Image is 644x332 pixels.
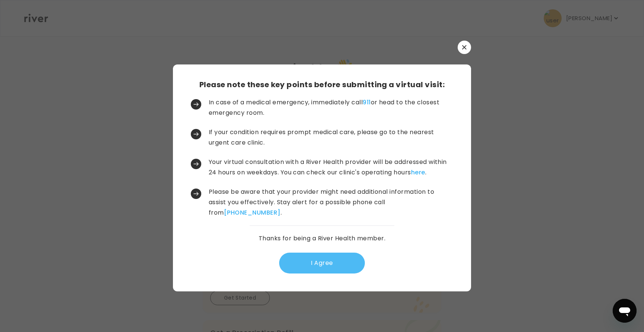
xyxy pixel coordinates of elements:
a: 911 [363,98,370,107]
p: Thanks for being a River Health member. [259,233,386,244]
p: If your condition requires prompt medical care, please go to the nearest urgent care clinic. [209,127,452,148]
iframe: Button to launch messaging window [613,299,637,323]
p: Please be aware that your provider might need additional information to assist you effectively. S... [209,187,452,218]
p: In case of a medical emergency, immediately call or head to the closest emergency room. [209,97,452,118]
a: here [411,168,425,177]
a: [PHONE_NUMBER] [224,208,281,217]
button: I Agree [279,253,365,273]
h3: Please note these key points before submitting a virtual visit: [199,79,445,90]
p: Your virtual consultation with a River Health provider will be addressed within 24 hours on weekd... [209,157,452,178]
